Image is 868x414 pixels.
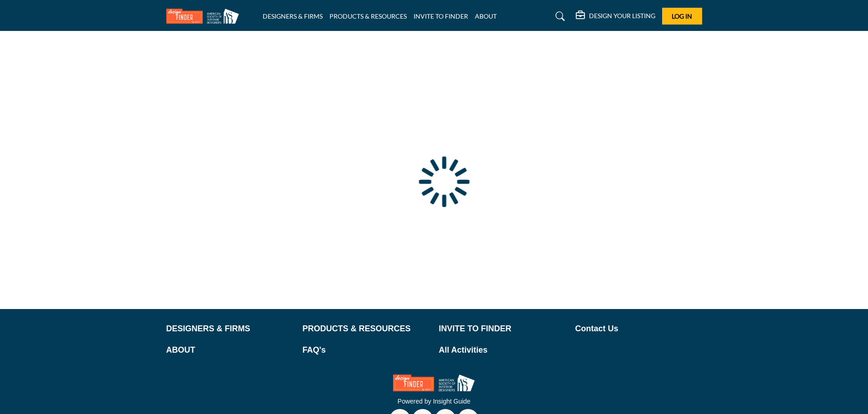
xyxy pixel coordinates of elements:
[439,323,566,335] a: INVITE TO FINDER
[576,11,655,22] div: DESIGN YOUR LISTING
[329,12,407,20] a: PRODUCTS & RESOURCES
[547,9,571,24] a: Search
[166,344,293,356] a: ABOUT
[398,398,470,405] a: Powered by Insight Guide
[263,12,323,20] a: DESIGNERS & FIRMS
[439,344,566,356] a: All Activities
[575,323,702,335] a: Contact Us
[589,12,655,20] h5: DESIGN YOUR LISTING
[414,12,468,20] a: INVITE TO FINDER
[393,374,475,391] img: No Site Logo
[672,12,692,20] span: Log In
[475,12,497,20] a: ABOUT
[166,323,293,335] a: DESIGNERS & FIRMS
[303,323,429,335] a: PRODUCTS & RESOURCES
[662,8,702,25] button: Log In
[303,344,429,356] a: FAQ's
[166,9,244,24] img: Site Logo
